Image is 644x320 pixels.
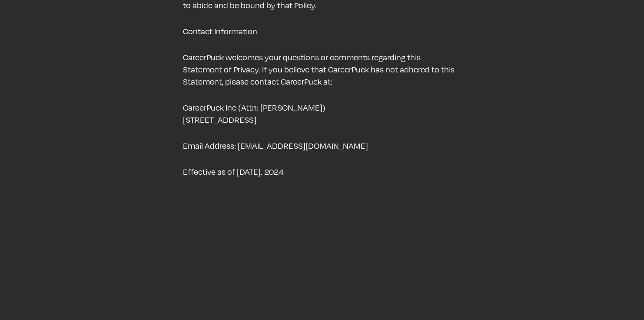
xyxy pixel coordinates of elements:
[183,140,461,152] p: Email Address: [EMAIL_ADDRESS][DOMAIN_NAME]
[183,51,461,88] p: CareerPuck welcomes your questions or comments regarding this Statement of Privacy. If you believ...
[183,192,461,204] p: ‍
[183,101,461,126] p: CareerPuck Inc (Attn: [PERSON_NAME]) [STREET_ADDRESS]
[183,25,461,37] p: Contact Information
[183,166,461,178] p: Effective as of [DATE]. 2024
